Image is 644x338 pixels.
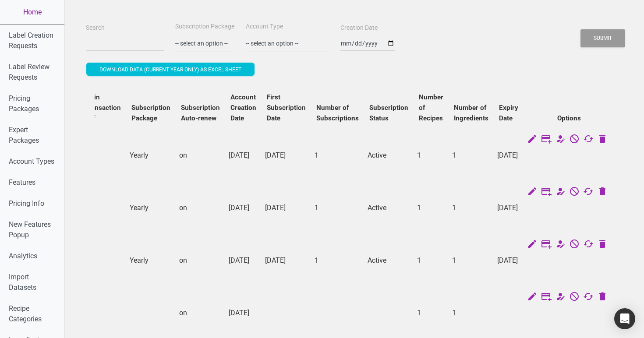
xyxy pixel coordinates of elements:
td: [DATE] [262,182,311,234]
b: Expiry Date [499,104,518,122]
td: 1 [311,129,364,182]
a: Edit [527,239,538,251]
a: Change Account Type [555,187,566,198]
a: Edit [527,134,538,146]
td: 1 [414,234,449,287]
a: Edit [527,292,538,303]
a: Change Account Type [555,239,566,251]
a: Change Auto Renewal [583,134,594,146]
a: Delete User [597,187,608,198]
a: Delete User [597,292,608,303]
td: [DATE] [262,234,311,287]
td: [DATE] [225,234,262,287]
td: 1 [414,129,449,182]
td: 1 [311,182,364,234]
a: Cancel Subscription [569,187,580,198]
td: on [176,129,225,182]
b: Number of Ingredients [454,104,488,122]
td: [DATE] [262,129,311,182]
a: Change Auto Renewal [583,239,594,251]
a: Cancel Subscription [569,292,580,303]
b: Subscription Package [131,104,170,122]
b: First Subscription Date [267,93,306,122]
td: Yearly [126,234,176,287]
td: 1 [414,182,449,234]
td: [DATE] [494,129,524,182]
a: Cancel Subscription [569,239,580,251]
b: Account Creation Date [230,93,256,122]
td: 1 [449,129,494,182]
b: Number of Recipes [419,93,443,122]
a: Edit Subscription [541,292,552,303]
button: Download data (current year only) as excel sheet [86,63,255,76]
a: Edit Subscription [541,187,552,198]
a: Change Auto Renewal [583,187,594,198]
label: Account Type [246,22,283,31]
td: Active [364,129,414,182]
td: [DATE] [225,129,262,182]
td: Yearly [126,129,176,182]
span: Download data (current year only) as excel sheet [99,67,241,73]
td: 1 [449,182,494,234]
td: [DATE] [225,182,262,234]
label: Search [86,24,105,32]
td: Active [364,182,414,234]
b: Options [557,114,581,122]
td: [DATE] [494,234,524,287]
td: Active [364,234,414,287]
td: 1 [311,234,364,287]
a: Change Account Type [555,292,566,303]
a: Edit Subscription [541,134,552,146]
a: Change Account Type [555,134,566,146]
a: Delete User [597,134,608,146]
td: [DATE] [494,182,524,234]
b: Number of Subscriptions [316,104,359,122]
div: Open Intercom Messenger [614,308,635,329]
td: 1 [449,234,494,287]
label: Creation Date [340,24,378,32]
b: Subscription Status [369,104,408,122]
a: Delete User [597,239,608,251]
a: Edit Subscription [541,239,552,251]
td: on [176,234,225,287]
button: Submit [580,29,625,47]
td: on [176,182,225,234]
label: Subscription Package [175,22,234,31]
td: Yearly [126,182,176,234]
a: Cancel Subscription [569,134,580,146]
b: Main Transaction Ref [85,93,121,122]
a: Edit [527,187,538,198]
b: Subscription Auto-renew [181,104,220,122]
a: Change Auto Renewal [583,292,594,303]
